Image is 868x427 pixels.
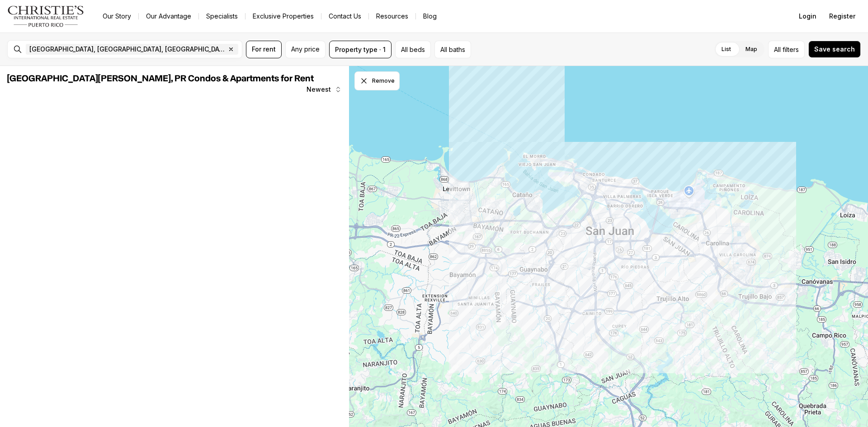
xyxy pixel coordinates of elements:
button: Register [824,7,861,25]
button: Dismiss drawing [354,71,400,90]
span: Login [799,13,816,20]
button: Contact Us [321,10,368,23]
span: For rent [252,46,276,53]
img: logo [7,5,85,27]
label: Map [738,41,764,57]
button: Allfilters [768,41,805,58]
span: Register [829,13,855,20]
button: For rent [246,41,282,58]
a: Resources [369,10,415,23]
button: All beds [395,41,431,58]
a: Our Story [95,10,138,23]
button: Newest [301,80,347,99]
span: [GEOGRAPHIC_DATA][PERSON_NAME], PR Condos & Apartments for Rent [7,74,314,83]
span: [GEOGRAPHIC_DATA], [GEOGRAPHIC_DATA], [GEOGRAPHIC_DATA] [29,46,226,53]
button: All baths [434,41,471,58]
span: Any price [291,46,320,53]
a: Specialists [199,10,245,23]
button: Any price [285,41,325,58]
a: Exclusive Properties [245,10,321,23]
button: Login [793,7,822,25]
button: Property type · 1 [329,41,392,58]
span: Save search [814,46,855,53]
a: Blog [416,10,444,23]
span: filters [783,45,799,54]
label: List [714,41,738,57]
a: Our Advantage [139,10,198,23]
button: Save search [808,41,861,58]
span: Newest [307,86,331,93]
span: All [774,45,781,54]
